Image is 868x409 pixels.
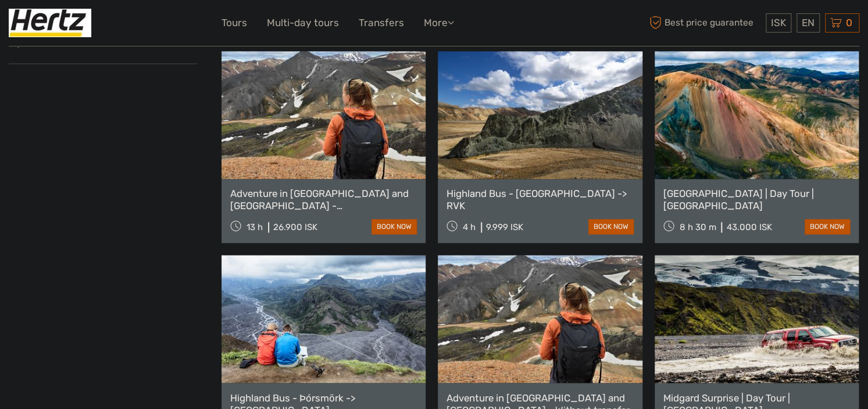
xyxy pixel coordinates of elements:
span: 0 [844,17,854,28]
a: Transfers [359,15,404,31]
div: 43.000 ISK [726,222,771,232]
span: 4 h [463,222,476,232]
a: Adventure in [GEOGRAPHIC_DATA] and [GEOGRAPHIC_DATA] - [GEOGRAPHIC_DATA] and [GEOGRAPHIC_DATA] [230,188,417,211]
span: 13 h [247,222,263,232]
span: 8 h 30 m [679,222,716,232]
a: book now [588,219,634,234]
div: 26.900 ISK [273,222,317,232]
a: Tours [222,15,247,31]
img: Hertz [9,9,91,37]
span: ISK [771,17,786,28]
a: Multi-day tours [267,15,339,31]
a: book now [805,219,850,234]
span: Best price guarantee [646,13,763,33]
a: Highland Bus - [GEOGRAPHIC_DATA] -> RVK [446,188,633,211]
a: More [424,15,454,31]
a: [GEOGRAPHIC_DATA] | Day Tour | [GEOGRAPHIC_DATA] [663,188,850,211]
div: EN [796,13,820,33]
div: 9.999 ISK [486,222,523,232]
a: book now [372,219,417,234]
